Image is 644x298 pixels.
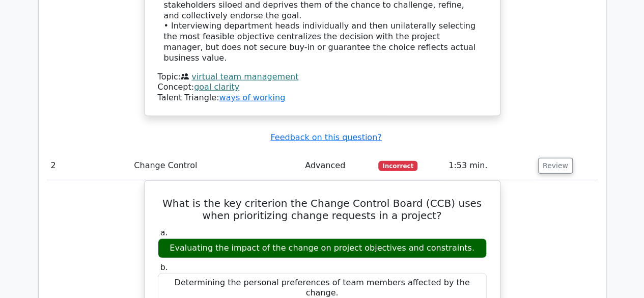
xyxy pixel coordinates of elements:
[270,132,381,142] a: Feedback on this question?
[47,151,130,180] td: 2
[219,93,285,102] a: ways of working
[160,228,168,237] span: a.
[158,82,487,93] div: Concept:
[160,262,168,272] span: b.
[130,151,301,180] td: Change Control
[378,161,417,171] span: Incorrect
[158,238,487,258] div: Evaluating the impact of the change on project objectives and constraints.
[444,151,534,180] td: 1:53 min.
[538,158,573,174] button: Review
[301,151,374,180] td: Advanced
[157,197,488,222] h5: What is the key criterion the Change Control Board (CCB) uses when prioritizing change requests i...
[158,72,487,103] div: Talent Triangle:
[158,72,487,83] div: Topic:
[191,72,298,82] a: virtual team management
[194,82,239,92] a: goal clarity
